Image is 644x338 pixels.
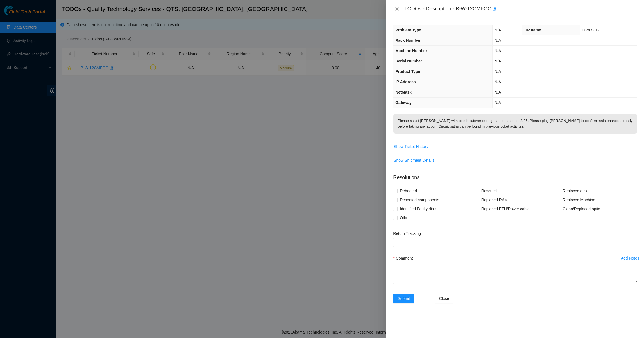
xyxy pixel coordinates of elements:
input: Return Tracking [393,238,637,247]
span: N/A [495,28,501,32]
label: Comment [393,254,417,263]
span: Submit [398,295,410,302]
span: DP name [524,28,541,32]
textarea: Comment [393,263,637,284]
span: Show Shipment Details [394,157,434,163]
button: Add Notes [621,254,640,263]
span: Replaced Machine [560,195,597,204]
p: Resolutions [393,169,637,181]
span: Replaced disk [560,186,589,195]
span: N/A [495,80,501,84]
span: Reseated components [398,195,441,204]
span: N/A [495,90,501,94]
span: Show Ticket History [394,143,428,150]
span: N/A [495,69,501,74]
span: Rescued [479,186,499,195]
span: Replaced RAM [479,195,510,204]
button: Submit [393,294,414,303]
span: DP83203 [582,28,599,32]
span: Product Type [395,69,420,74]
label: Return Tracking [393,229,425,238]
span: NetMask [395,90,412,94]
button: Close [393,6,401,12]
span: N/A [495,48,501,53]
span: N/A [495,38,501,43]
span: Replaced ETH/Power cable [479,204,532,213]
span: Rebooted [398,186,419,195]
span: Identified Faulty disk [398,204,438,213]
span: Serial Number [395,59,422,63]
span: Problem Type [395,28,421,32]
span: Clean/Replaced optic [560,204,602,213]
div: Add Notes [621,256,639,260]
span: N/A [495,100,501,105]
span: Close [439,295,449,302]
span: IP Address [395,80,416,84]
button: Show Shipment Details [393,156,435,165]
button: Close [435,294,454,303]
p: Please assist [PERSON_NAME] with circuit cutover during maintenance on 8/25. Please ping [PERSON_... [393,114,637,134]
div: TODOs - Description - B-W-12CMFQC [404,4,637,13]
span: Rack Number [395,38,421,43]
span: close [395,7,399,11]
button: Show Ticket History [393,142,428,151]
span: N/A [495,59,501,63]
span: Gateway [395,100,412,105]
span: Machine Number [395,48,427,53]
span: Other [398,213,412,222]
